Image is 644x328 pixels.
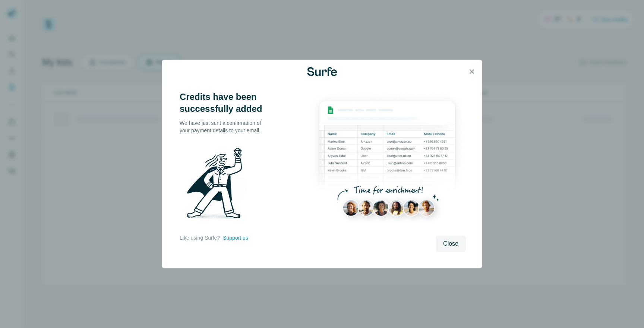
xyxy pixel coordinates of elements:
[309,91,466,231] img: Enrichment Hub - Sheet Preview
[443,239,458,248] span: Close
[180,91,269,115] h3: Credits have been successfully added
[180,234,220,242] p: Like using Surfe?
[307,67,337,76] img: Surfe Logo
[180,143,257,227] img: Surfe Illustration - Man holding diamond
[436,236,466,252] button: Close
[223,234,248,242] button: Support us
[180,119,269,134] p: We have just sent a confirmation of your payment details to your email.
